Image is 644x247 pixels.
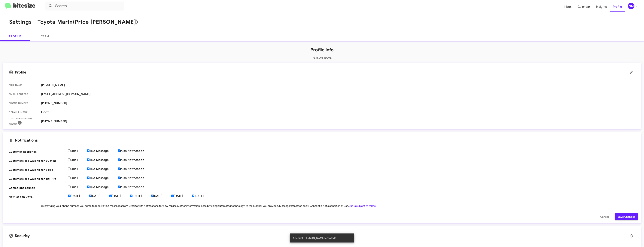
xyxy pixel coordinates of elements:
[89,195,91,197] input: [DATE]
[625,3,640,9] button: NM
[89,194,109,198] label: [DATE]
[9,117,38,126] span: Call Forwarding Phone
[68,167,71,170] input: Email
[9,186,65,190] span: Campaigns Launch
[41,120,635,123] span: [PHONE_NUMBER]
[73,19,138,25] span: (Price [PERSON_NAME])
[68,149,71,152] input: Email
[68,177,71,179] input: Email
[87,149,90,152] input: Text Message
[9,83,38,87] span: Full Name
[118,167,153,171] label: Push Notification
[41,92,635,96] span: [EMAIL_ADDRESS][DOMAIN_NAME]
[610,1,625,12] a: Profile
[9,150,65,154] span: Customer Responds
[68,149,87,153] label: Email
[118,149,153,153] label: Push Notification
[87,186,90,188] input: Text Message
[68,186,71,188] input: Email
[3,47,641,53] h1: Profile info
[3,56,641,60] p: [PERSON_NAME]
[118,158,120,161] input: Push Notification
[9,159,65,163] span: Customers are waiting for 30 mins
[192,194,213,198] label: [DATE]
[41,83,635,87] span: [PERSON_NAME]
[9,177,65,181] span: Customers are waiting for 10+ Hrs
[118,177,120,179] input: Push Notification
[45,2,124,11] input: Search
[597,213,612,220] button: Cancel
[9,195,65,199] span: Notification Days
[9,69,635,76] mat-card-title: Profile
[171,195,174,197] input: [DATE]
[600,213,609,220] span: Cancel
[151,194,171,198] label: [DATE]
[118,158,153,162] label: Push Notification
[87,158,118,162] label: Text Message
[87,167,118,171] label: Text Message
[9,101,38,105] span: Phone number
[87,177,90,179] input: Text Message
[68,185,87,189] label: Email
[151,195,153,197] input: [DATE]
[68,195,71,197] input: [DATE]
[41,110,635,114] span: Inbox
[68,167,87,171] label: Email
[87,158,90,161] input: Text Message
[171,194,192,198] label: [DATE]
[628,3,634,9] div: NM
[41,101,635,105] span: [PHONE_NUMBER]
[130,194,151,198] label: [DATE]
[118,185,153,189] label: Push Notification
[9,110,38,114] span: Default Inbox
[615,213,638,220] button: Save Changes
[118,186,120,188] input: Push Notification
[9,138,635,143] mat-card-title: Notifications
[561,1,575,12] a: Inbox
[87,176,118,180] label: Text Message
[68,176,87,180] label: Email
[9,19,138,25] h1: Settings - Toyota Marin
[130,195,132,197] input: [DATE]
[109,194,130,198] label: [DATE]
[118,176,153,180] label: Push Notification
[9,92,38,96] span: Email Address
[118,149,120,152] input: Push Notification
[349,204,376,208] a: Use is subject to terms
[109,195,112,197] input: [DATE]
[30,32,60,41] a: Team
[118,167,120,170] input: Push Notification
[192,195,194,197] input: [DATE]
[575,1,593,12] a: Calendar
[87,167,90,170] input: Text Message
[68,194,89,198] label: [DATE]
[87,149,118,153] label: Text Message
[293,236,336,240] span: Account [PERSON_NAME] created!
[87,185,118,189] label: Text Message
[68,158,87,162] label: Email
[9,168,65,172] span: Customers are waiting for 5 Hrs
[618,213,635,220] span: Save Changes
[593,1,610,12] a: Insights
[68,158,71,161] input: Email
[41,204,376,208] div: By providing your phone number, you agree to receive text messages from Bitesize with notificatio...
